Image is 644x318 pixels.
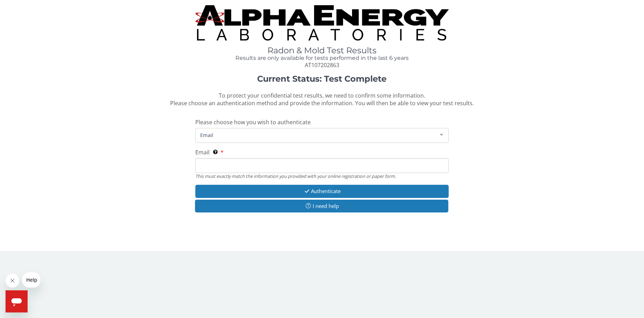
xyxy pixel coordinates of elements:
[195,55,449,61] h4: Results are only available for tests performed in the last 6 years
[198,131,435,139] span: Email
[195,200,448,212] button: I need help
[195,148,209,156] span: Email
[6,290,28,312] iframe: Button to launch messaging window
[195,185,449,198] button: Authenticate
[305,61,339,69] span: AT107202863
[195,173,449,179] div: This must exactly match the information you provided with your online registration or paper form.
[195,46,449,55] h1: Radon & Mold Test Results
[6,274,19,288] iframe: Close message
[195,5,449,40] img: TightCrop.jpg
[257,74,387,84] strong: Current Status: Test Complete
[195,118,311,126] span: Please choose how you wish to authenticate
[22,272,40,288] iframe: Message from company
[170,92,474,107] span: To protect your confidential test results, we need to confirm some information. Please choose an ...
